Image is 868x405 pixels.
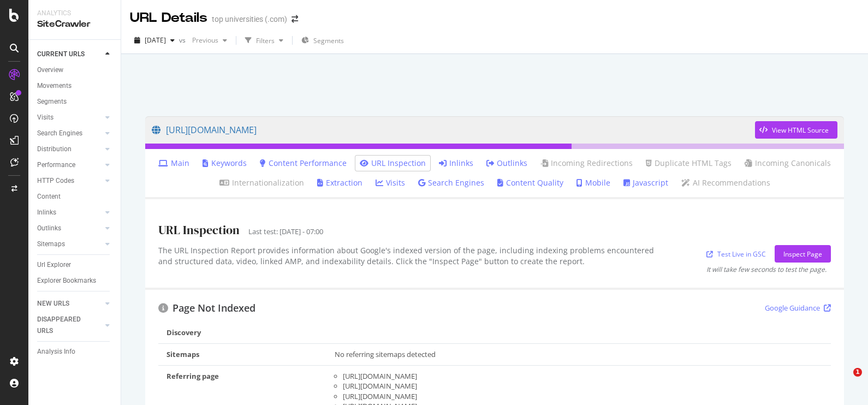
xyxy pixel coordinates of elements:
button: Inspect Page [775,245,831,263]
a: Internationalization [219,177,304,188]
div: Overview [37,64,63,76]
a: Content Quality [497,177,563,188]
div: Analysis Info [37,346,75,358]
span: 1 [853,368,862,377]
a: Performance [37,159,102,171]
div: Segments [37,96,67,108]
span: Segments [313,36,344,45]
div: It will take few seconds to test the page. [706,265,827,274]
a: NEW URLS [37,298,102,309]
a: Distribution [37,144,102,155]
a: Movements [37,80,113,92]
a: Sitemaps [37,239,102,250]
div: NEW URLS [37,298,69,309]
div: Sitemaps [37,239,65,250]
div: Analytics [37,9,112,18]
div: Content [37,191,61,202]
a: Mobile [576,177,610,188]
a: Incoming Redirections [540,158,633,169]
td: Discovery [158,322,326,343]
a: Overview [37,64,113,76]
a: Extraction [317,177,362,188]
div: [URL][DOMAIN_NAME] [343,371,823,382]
a: [URL][DOMAIN_NAME] [152,116,755,144]
div: Distribution [37,144,72,155]
button: Filters [241,32,288,49]
a: Duplicate HTML Tags [646,158,732,169]
div: [URL][DOMAIN_NAME] [343,391,823,402]
div: Url Explorer [37,259,71,271]
button: Previous [188,32,231,49]
div: HTTP Codes [37,175,74,187]
a: Url Explorer [37,259,113,271]
button: Segments [297,32,348,49]
div: Outlinks [37,223,61,234]
div: DISAPPEARED URLS [37,314,92,337]
div: Search Engines [37,128,82,139]
span: 2025 Sep. 13th [145,35,166,45]
a: Visits [37,112,102,123]
div: Visits [37,112,53,123]
a: Main [158,158,189,169]
a: Visits [376,177,405,188]
div: Filters [256,36,275,45]
div: No referring sitemaps detected [335,349,823,360]
h1: URL Inspection [158,223,240,236]
div: arrow-right-arrow-left [292,15,298,23]
div: Inlinks [37,207,56,218]
div: URL Details [130,9,207,27]
div: top universities (.com) [212,14,287,25]
a: Keywords [203,158,247,169]
div: Last test: [DATE] - 07:00 [248,227,323,237]
iframe: Intercom live chat [831,368,857,394]
div: Referring page [167,371,219,382]
div: Inspect Page [783,249,822,259]
a: Segments [37,96,113,108]
a: Inlinks [37,207,102,218]
span: Previous [188,35,218,45]
div: Explorer Bookmarks [37,275,96,287]
div: SiteCrawler [37,18,112,31]
a: Inlinks [439,158,473,169]
a: Analysis Info [37,346,113,358]
div: Movements [37,80,72,92]
a: Test Live in GSC [706,248,766,260]
div: Sitemaps [167,349,199,360]
a: Google Guidance [765,303,831,313]
a: Outlinks [37,223,102,234]
a: Incoming Canonicals [745,158,831,169]
a: CURRENT URLS [37,49,102,60]
a: Explorer Bookmarks [37,275,113,287]
a: Outlinks [486,158,527,169]
a: URL Inspection [360,158,426,169]
span: vs [179,35,188,45]
div: [URL][DOMAIN_NAME] [343,381,823,391]
a: HTTP Codes [37,175,102,187]
h2: Page Not Indexed [158,303,255,314]
a: Search Engines [37,128,102,139]
a: Content Performance [260,158,347,169]
a: Search Engines [418,177,484,188]
a: Javascript [623,177,668,188]
a: DISAPPEARED URLS [37,314,102,337]
a: AI Recommendations [681,177,770,188]
div: The URL Inspection Report provides information about Google's indexed version of the page, includ... [158,245,667,274]
a: Content [37,191,113,202]
button: [DATE] [130,32,179,49]
div: CURRENT URLS [37,49,85,60]
div: View HTML Source [772,126,829,135]
div: Performance [37,159,75,171]
button: View HTML Source [755,121,837,139]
